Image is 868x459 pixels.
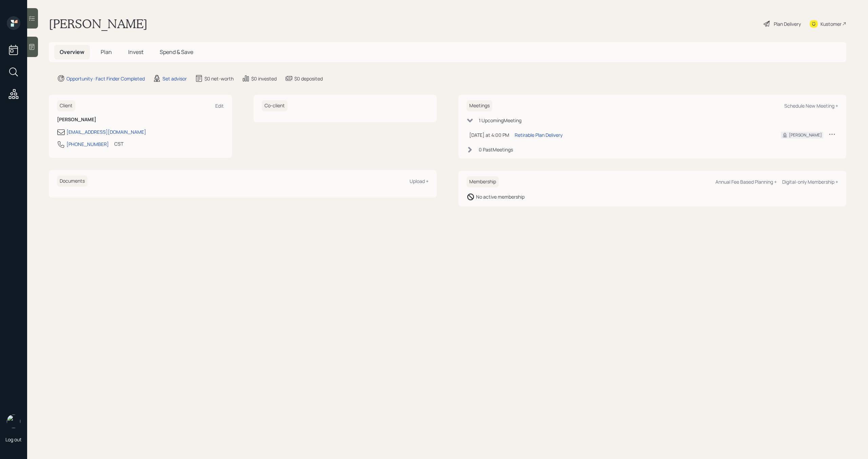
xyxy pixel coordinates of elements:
[5,436,22,443] div: Log out
[782,179,838,185] div: Digital-only Membership +
[49,16,147,31] h1: [PERSON_NAME]
[821,20,842,27] div: Kustomer
[66,141,109,148] div: [PHONE_NUMBER]
[66,75,145,82] div: Opportunity · Fact Finder Completed
[57,100,75,111] h6: Client
[66,128,146,135] div: [EMAIL_ADDRESS][DOMAIN_NAME]
[467,100,492,111] h6: Meetings
[479,117,521,124] div: 1 Upcoming Meeting
[204,75,234,82] div: $0 net-worth
[57,117,224,123] h6: [PERSON_NAME]
[114,140,123,147] div: CST
[774,20,801,27] div: Plan Delivery
[57,176,87,187] h6: Documents
[262,100,288,111] h6: Co-client
[410,178,429,184] div: Upload +
[467,176,499,187] h6: Membership
[215,103,224,109] div: Edit
[789,132,822,138] div: [PERSON_NAME]
[476,193,525,200] div: No active membership
[294,75,323,82] div: $0 deposited
[7,415,20,428] img: michael-russo-headshot.png
[469,131,509,139] div: [DATE] at 4:00 PM
[479,146,513,153] div: 0 Past Meeting s
[160,48,193,56] span: Spend & Save
[128,48,143,56] span: Invest
[162,75,187,82] div: Set advisor
[715,179,777,185] div: Annual Fee Based Planning +
[101,48,112,56] span: Plan
[784,103,838,109] div: Schedule New Meeting +
[251,75,277,82] div: $0 invested
[515,131,563,139] div: Retirable Plan Delivery
[60,48,84,56] span: Overview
